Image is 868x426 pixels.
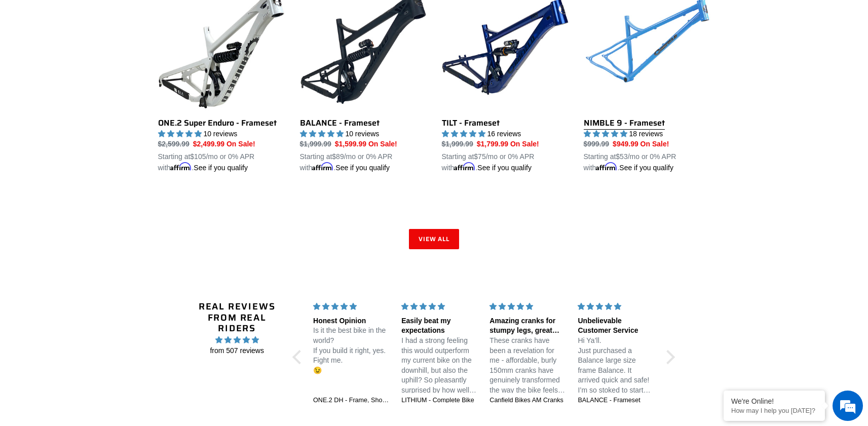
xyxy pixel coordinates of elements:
span: from 507 reviews [188,345,286,356]
a: BALANCE - Frameset [578,396,654,405]
p: These cranks have been a revelation for me - affordable, burly 150mm cranks have genuinely transf... [489,336,565,396]
div: Navigation go back [11,56,26,71]
p: Is it the best bike in the world? If you build it right, yes. Fight me. 😉 [313,326,389,375]
a: Canfield Bikes AM Cranks [489,396,565,405]
div: Chat with us now [68,57,185,70]
a: View all products in the STEALS AND DEALS collection [409,229,460,249]
div: Honest Opinion [313,316,389,326]
div: 5 stars [401,301,477,312]
div: 5 stars [578,301,654,312]
span: 4.96 stars [188,334,286,345]
div: 5 stars [313,301,389,312]
div: 5 stars [489,301,565,312]
div: We're Online! [731,397,817,405]
textarea: Type your message and hit 'Enter' [5,277,193,312]
p: How may I help you today? [731,407,817,414]
p: I had a strong feeling this would outperform my current bike on the downhill, but also the uphill... [401,336,477,396]
a: LITHIUM - Complete Bike [401,396,477,405]
a: ONE.2 DH - Frame, Shock + Fork [313,396,389,405]
h2: Real Reviews from Real Riders [188,301,286,334]
p: Hi Ya’ll. Just purchased a Balance large size frame Balance. It arrived quick and safe! I’m so st... [578,336,654,396]
div: Easily beat my expectations [401,316,477,336]
div: Minimize live chat window [166,5,191,29]
span: We're online! [59,128,140,230]
img: d_696896380_company_1647369064580_696896380 [32,51,58,76]
div: Amazing cranks for stumpy legs, great customer service too [489,316,565,336]
div: Unbelievable Customer Service [578,316,654,336]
